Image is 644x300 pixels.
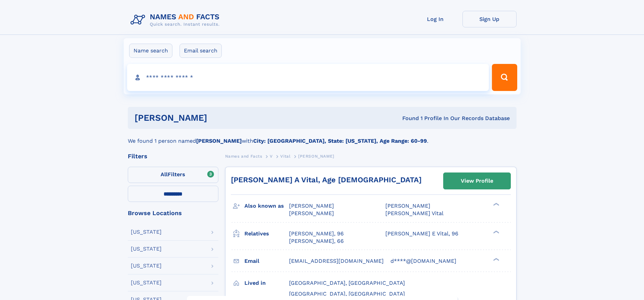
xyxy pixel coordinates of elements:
[135,114,305,122] h1: [PERSON_NAME]
[128,129,517,145] div: We found 1 person named with .
[492,230,500,234] div: ❯
[492,64,517,91] button: Search Button
[270,152,273,160] a: V
[289,210,334,216] span: [PERSON_NAME]
[231,176,422,184] a: [PERSON_NAME] A Vital, Age [DEMOGRAPHIC_DATA]
[298,154,334,159] span: [PERSON_NAME]
[128,11,225,29] img: Logo Names and Facts
[385,210,444,216] span: [PERSON_NAME] Vital
[280,152,290,160] a: Vital
[129,44,172,58] label: Name search
[131,229,162,235] div: [US_STATE]
[180,44,222,58] label: Email search
[244,277,289,289] h3: Lived in
[244,255,289,267] h3: Email
[492,202,500,207] div: ❯
[289,230,344,237] a: [PERSON_NAME], 96
[244,200,289,212] h3: Also known as
[244,228,289,239] h3: Relatives
[408,11,462,27] a: Log In
[128,210,218,216] div: Browse Locations
[280,154,290,159] span: Vital
[127,64,489,91] input: search input
[131,263,162,269] div: [US_STATE]
[270,154,273,159] span: V
[225,152,262,160] a: Names and Facts
[385,203,430,209] span: [PERSON_NAME]
[289,291,405,297] span: [GEOGRAPHIC_DATA], [GEOGRAPHIC_DATA]
[196,138,242,144] b: [PERSON_NAME]
[289,203,334,209] span: [PERSON_NAME]
[161,171,168,178] span: All
[492,257,500,261] div: ❯
[131,280,162,285] div: [US_STATE]
[128,167,218,183] label: Filters
[289,280,405,286] span: [GEOGRAPHIC_DATA], [GEOGRAPHIC_DATA]
[128,153,218,159] div: Filters
[444,173,510,189] a: View Profile
[385,230,458,237] a: [PERSON_NAME] E Vital, 96
[289,258,384,264] span: [EMAIL_ADDRESS][DOMAIN_NAME]
[462,11,517,27] a: Sign Up
[289,237,344,245] a: [PERSON_NAME], 66
[305,115,510,122] div: Found 1 Profile In Our Records Database
[131,246,162,252] div: [US_STATE]
[253,138,427,144] b: City: [GEOGRAPHIC_DATA], State: [US_STATE], Age Range: 60-99
[461,173,493,189] div: View Profile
